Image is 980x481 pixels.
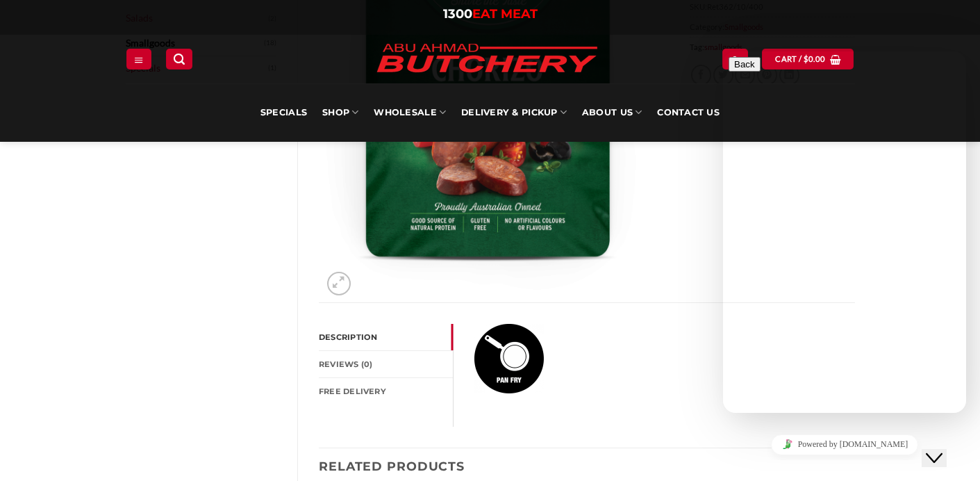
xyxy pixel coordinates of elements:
img: Abu Ahmad Butchery [365,35,608,83]
a: Description [319,324,453,350]
a: About Us [582,83,642,142]
a: FREE Delivery [319,378,453,405]
a: Zoom [327,272,351,295]
a: View cart [762,49,854,69]
span: 1300 [443,6,472,22]
a: Specials [260,83,307,142]
a: Menu [126,49,151,69]
a: Delivery & Pickup [461,83,567,142]
a: Wholesale [374,83,446,142]
img: Beef Chorizo [474,324,544,393]
a: 1300EAT MEAT [443,6,538,22]
a: Login [722,49,747,69]
a: Contact Us [657,83,720,142]
a: SHOP [322,83,358,142]
a: Reviews (0) [319,351,453,377]
iframe: chat widget [922,425,966,467]
a: Search [166,49,192,69]
iframe: chat widget [723,51,966,413]
iframe: chat widget [723,429,966,460]
span: EAT MEAT [472,6,538,22]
